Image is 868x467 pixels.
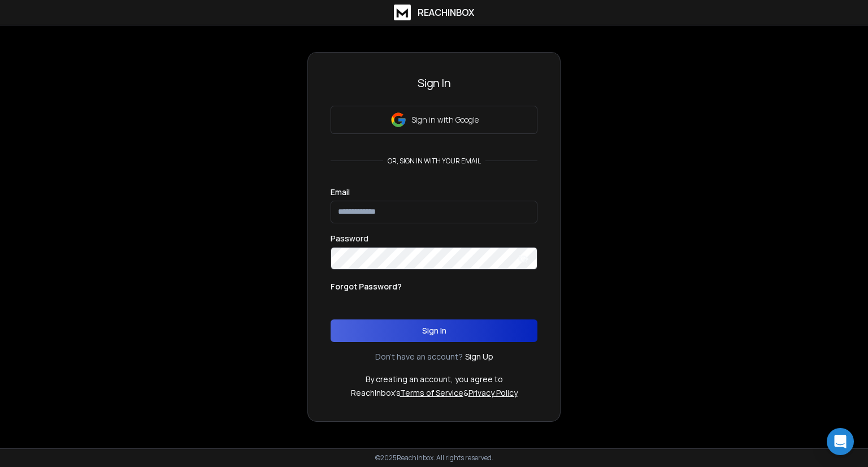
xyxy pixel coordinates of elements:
[375,453,493,462] p: © 2025 Reachinbox. All rights reserved.
[331,188,350,196] label: Email
[331,281,402,292] p: Forgot Password?
[331,235,368,243] label: Password
[418,6,474,19] h1: ReachInbox
[331,319,537,342] button: Sign In
[411,114,479,126] p: Sign in with Google
[468,387,518,398] a: Privacy Policy
[366,374,503,385] p: By creating an account, you agree to
[351,387,518,399] p: ReachInbox's &
[827,428,854,455] div: Open Intercom Messenger
[375,351,463,362] p: Don't have an account?
[331,75,537,91] h3: Sign In
[394,5,474,20] a: ReachInbox
[331,106,537,134] button: Sign in with Google
[394,5,411,20] img: logo
[383,157,485,166] p: or, sign in with your email
[465,351,493,362] a: Sign Up
[400,387,463,398] a: Terms of Service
